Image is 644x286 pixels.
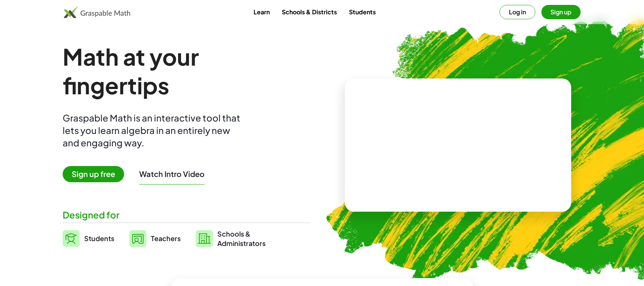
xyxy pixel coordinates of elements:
a: Teachers [129,229,181,248]
span: Sign up free [63,166,124,182]
h1: Math at your fingertips [63,42,303,100]
button: Sign up [541,5,581,19]
img: svg%3e [196,230,213,247]
img: svg%3e [129,230,146,247]
a: Students [343,5,382,19]
img: svg%3e [63,230,80,247]
button: Watch Intro Video [139,169,204,179]
button: Log in [500,5,535,19]
span: Schools & Administrators [217,229,266,248]
span: Students [84,234,114,243]
a: Schools &Administrators [196,229,266,248]
video: What is this? This is dynamic math notation. Dynamic math notation plays a central role in how Gr... [401,117,515,174]
span: Teachers [151,234,181,243]
div: Graspable Math is an interactive tool that lets you learn algebra in an entirely new and engaging... [63,112,244,149]
div: Designed for [63,209,310,221]
a: Students [63,229,114,248]
a: Schools & Districts [276,5,343,19]
a: Learn [247,5,276,19]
